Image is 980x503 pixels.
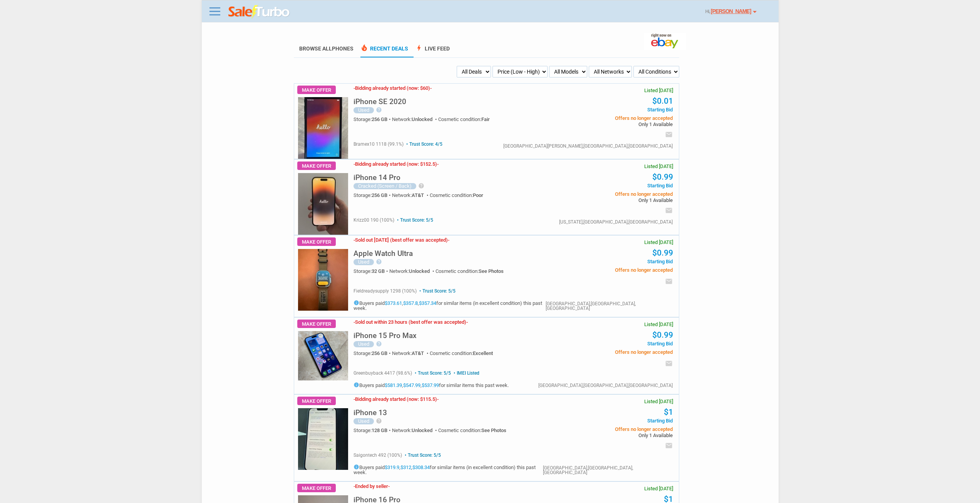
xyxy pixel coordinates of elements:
span: See Photos [481,427,506,433]
span: 256 GB [372,192,387,198]
div: Network: [392,351,430,356]
span: - [437,161,439,167]
span: - [353,237,355,243]
span: bramex10 1118 (99.1%) [353,141,404,147]
span: Make Offer [297,161,336,170]
img: saleturbo.com - Online Deals and Discount Coupons [228,5,290,19]
div: [GEOGRAPHIC_DATA],[GEOGRAPHIC_DATA],[GEOGRAPHIC_DATA] [546,301,673,311]
span: Offers no longer accepted [556,116,672,121]
a: local_fire_departmentRecent Deals [360,45,408,57]
span: Offers no longer accepted [556,427,672,432]
i: email [665,131,673,138]
i: info [353,464,359,470]
span: Listed [DATE] [644,399,673,404]
span: 128 GB [372,427,387,433]
i: help [376,341,382,347]
span: Make Offer [297,397,336,405]
a: iPhone 14 Pro [353,175,400,181]
a: $312 [400,464,411,470]
span: Listed [DATE] [644,486,673,491]
div: Cracked (Screen / Back) [353,183,416,189]
a: $581.39 [385,382,402,388]
div: Used [353,107,374,113]
div: Storage: [353,269,389,274]
img: s-l225.jpg [298,249,348,311]
h3: Bidding already started (now: $115.5) [353,397,439,402]
span: Phones [332,45,353,52]
span: - [437,396,439,402]
span: bolt [415,44,423,52]
span: Make Offer [297,237,336,246]
div: Network: [392,193,430,198]
i: email [665,360,673,367]
span: fieldreadysupply 1298 (100%) [353,288,417,294]
a: $373.61 [385,300,402,306]
span: Trust Score: 5/5 [395,217,433,223]
span: Offers no longer accepted [556,192,672,197]
span: Offers no longer accepted [556,350,672,355]
span: AT&T [412,192,424,198]
span: AT&T [412,350,424,356]
span: - [353,483,355,489]
h3: Bidding already started (now: $60) [353,86,432,91]
div: Storage: [353,351,392,356]
a: Apple Watch Ultra [353,251,413,257]
i: help [376,259,382,265]
span: - [448,237,449,243]
span: Trust Score: 5/5 [418,288,456,294]
div: [GEOGRAPHIC_DATA],[GEOGRAPHIC_DATA],[GEOGRAPHIC_DATA] [538,383,673,388]
a: Browse AllPhones [299,45,353,52]
a: $0.99 [652,330,673,340]
div: Cosmetic condition: [438,117,490,122]
div: Used [353,259,374,265]
a: $547.99 [403,382,420,388]
div: [GEOGRAPHIC_DATA],[GEOGRAPHIC_DATA],[GEOGRAPHIC_DATA] [543,466,673,475]
span: Make Offer [297,484,336,492]
span: Only 1 Available [556,122,672,127]
a: iPhone 13 [353,410,387,416]
span: Poor [473,192,483,198]
h5: iPhone 13 [353,409,387,416]
span: Unlocked [412,116,432,122]
a: $357.34 [419,300,436,306]
span: Listed [DATE] [644,88,673,93]
div: [US_STATE],[GEOGRAPHIC_DATA],[GEOGRAPHIC_DATA] [559,220,673,224]
a: $308.34 [412,464,430,470]
i: info [353,300,359,306]
i: email [665,207,673,214]
span: saigontech 492 (100%) [353,453,402,458]
div: Cosmetic condition: [430,193,483,198]
span: Trust Score: 5/5 [413,370,451,376]
a: boltLive Feed [415,45,450,57]
i: info [353,382,359,388]
a: iPhone 15 Pro Max [353,333,417,339]
span: Only 1 Available [556,433,672,438]
img: s-l225.jpg [298,173,348,235]
img: s-l225.jpg [298,97,348,159]
h5: Buyers paid , , for similar items (in excellent condition) this past week. [353,464,543,475]
span: Listed [DATE] [644,322,673,327]
span: IMEI Listed [452,370,479,376]
h3: Sold out within 23 hours (best offer was accepted) [353,320,468,325]
span: Listed [DATE] [644,240,673,245]
span: Fair [481,116,490,122]
div: Cosmetic condition: [438,428,506,433]
span: 32 GB [372,268,385,274]
a: $0.99 [652,172,673,182]
span: Unlocked [412,427,432,433]
span: - [353,319,355,325]
a: iPhone SE 2020 [353,99,406,105]
i: help [376,418,382,424]
span: Excellent [473,350,493,356]
span: greenbuyback 4417 (98.6%) [353,370,412,376]
i: email [665,442,673,449]
span: 256 GB [372,350,387,356]
div: Cosmetic condition: [436,269,504,274]
span: Offers no longer accepted [556,267,672,273]
div: Used [353,341,374,347]
span: local_fire_department [360,44,368,52]
span: - [353,161,355,167]
a: $0.01 [652,96,673,106]
div: Hi, [705,5,763,22]
span: Starting Bid [556,259,672,264]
